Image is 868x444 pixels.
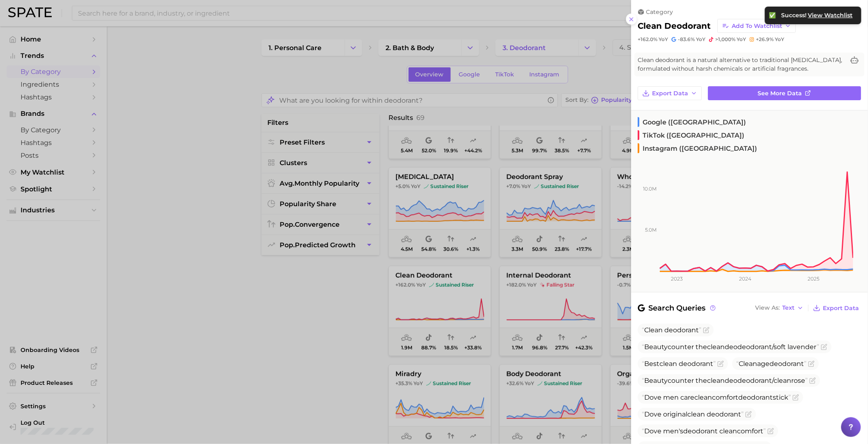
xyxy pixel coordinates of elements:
span: clean [688,410,705,418]
span: -83.6% [678,36,695,42]
button: View AsText [753,303,806,313]
span: deodorant [770,360,804,368]
span: deodorant [679,360,714,368]
div: ✅ [769,12,777,19]
span: deodorant [707,410,742,418]
button: Flag as miscategorized or irrelevant [810,377,816,384]
span: YoY [659,36,668,43]
span: Google ([GEOGRAPHIC_DATA]) [638,117,746,127]
button: Flag as miscategorized or irrelevant [718,361,724,367]
span: deodorant [738,343,772,351]
span: deodorant [738,377,772,384]
span: Beautycounter the deo /soft lavender [642,343,820,351]
button: Export Data [638,86,702,100]
span: clean [774,377,792,384]
tspan: 2024 [739,276,752,282]
span: Export Data [652,90,689,97]
span: Clean [739,360,758,368]
span: clean [720,427,737,435]
span: See more data [758,90,803,97]
h2: clean deodorant [638,21,711,31]
span: age [737,360,807,368]
button: Flag as miscategorized or irrelevant [768,428,774,435]
span: Search Queries [638,302,717,314]
span: View Watchlist [808,12,853,19]
button: View Watchlist [808,12,853,19]
span: YoY [737,36,746,43]
button: Flag as miscategorized or irrelevant [703,327,710,334]
span: Text [783,306,795,310]
a: See more data [708,86,861,100]
span: clean [707,343,725,351]
span: category [646,8,673,16]
button: Flag as miscategorized or irrelevant [821,344,828,350]
span: deodorant [739,393,773,401]
span: Dove men care comfort stick [642,393,791,401]
tspan: 2025 [808,276,820,282]
span: YoY [775,36,785,43]
button: Add to Watchlist [718,19,796,33]
span: Export Data [823,305,859,312]
span: >1,000% [716,36,736,42]
span: Best [642,360,716,368]
span: clean [660,360,677,368]
span: clean [695,393,712,401]
span: Clean deodorant is a natural alternative to traditional [MEDICAL_DATA], formulated without harsh ... [638,56,845,73]
span: TikTok ([GEOGRAPHIC_DATA]) [638,130,745,140]
span: Add to Watchlist [732,23,783,30]
span: clean [707,377,725,384]
span: Clean [645,326,663,334]
span: Dove men's comfort [642,427,766,435]
span: Beautycounter the deo / rose [642,377,808,384]
span: Dove original [642,410,744,418]
span: Instagram ([GEOGRAPHIC_DATA]) [638,143,758,153]
span: +26.9% [756,36,774,42]
div: Success! [781,12,853,19]
span: deodorant [684,427,718,435]
button: Flag as miscategorized or irrelevant [793,394,799,401]
button: Flag as miscategorized or irrelevant [746,411,752,418]
span: +162.0% [638,36,658,42]
tspan: 2023 [671,276,683,282]
button: Export Data [811,302,861,314]
button: Flag as miscategorized or irrelevant [808,361,815,367]
span: View As [755,306,780,310]
span: YoY [696,36,706,43]
span: deodorant [665,326,699,334]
